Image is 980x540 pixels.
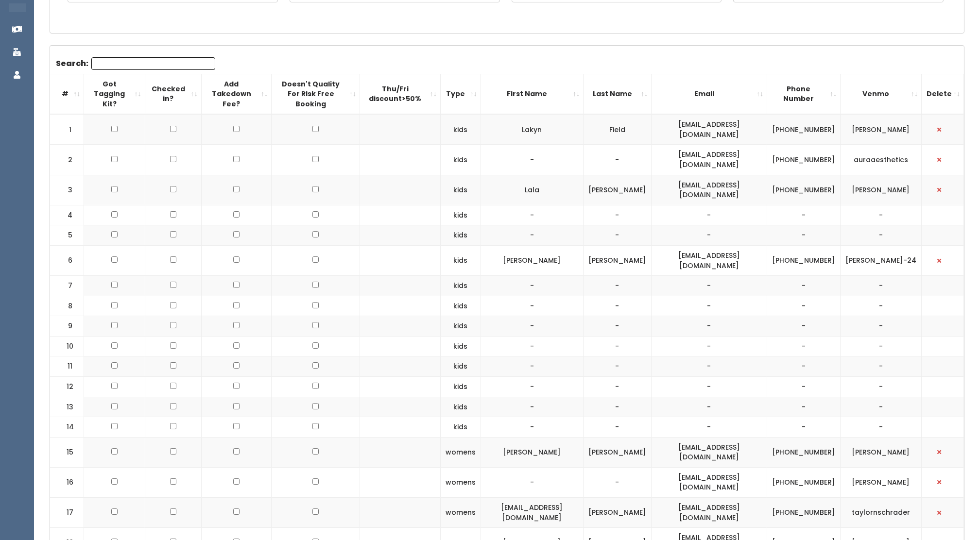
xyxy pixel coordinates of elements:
label: Search: [56,57,215,70]
td: [PERSON_NAME] [583,498,651,528]
td: 6 [50,245,84,275]
td: 14 [50,417,84,438]
td: 10 [50,336,84,356]
td: - [481,316,583,337]
td: - [481,276,583,296]
td: - [767,376,840,397]
td: kids [440,316,481,337]
td: - [583,225,651,246]
td: [EMAIL_ADDRESS][DOMAIN_NAME] [651,245,767,275]
td: taylornschrader [840,498,921,528]
td: - [583,276,651,296]
td: - [481,296,583,316]
td: kids [440,397,481,417]
td: [PERSON_NAME] [840,175,921,205]
td: - [583,296,651,316]
td: - [651,276,767,296]
td: womens [440,498,481,528]
td: kids [440,296,481,316]
td: [PERSON_NAME] [583,245,651,275]
td: - [481,376,583,397]
td: 4 [50,205,84,225]
td: - [767,276,840,296]
td: [PERSON_NAME] [481,245,583,275]
td: womens [440,467,481,497]
th: Type: activate to sort column ascending [440,74,481,114]
input: Search: [91,57,215,70]
td: - [481,205,583,225]
td: [EMAIL_ADDRESS][DOMAIN_NAME] [481,498,583,528]
td: [EMAIL_ADDRESS][DOMAIN_NAME] [651,114,767,145]
td: [EMAIL_ADDRESS][DOMAIN_NAME] [651,498,767,528]
td: [PERSON_NAME] [583,437,651,467]
th: Add Takedown Fee?: activate to sort column ascending [201,74,272,114]
td: kids [440,376,481,397]
td: [PERSON_NAME]-24 [840,245,921,275]
td: - [840,316,921,337]
td: - [651,376,767,397]
td: kids [440,145,481,175]
th: Venmo: activate to sort column ascending [840,74,921,114]
td: [PHONE_NUMBER] [767,467,840,497]
th: Last Name: activate to sort column ascending [583,74,651,114]
th: Got Tagging Kit?: activate to sort column ascending [84,74,145,114]
td: [EMAIL_ADDRESS][DOMAIN_NAME] [651,437,767,467]
td: 17 [50,498,84,528]
td: womens [440,437,481,467]
td: [EMAIL_ADDRESS][DOMAIN_NAME] [651,175,767,205]
td: - [651,205,767,225]
td: - [481,356,583,377]
td: - [583,336,651,356]
td: - [481,417,583,438]
th: First Name: activate to sort column ascending [481,74,583,114]
td: [EMAIL_ADDRESS][DOMAIN_NAME] [651,145,767,175]
th: Checked in?: activate to sort column ascending [145,74,201,114]
td: kids [440,225,481,246]
td: kids [440,336,481,356]
td: - [583,376,651,397]
td: - [767,356,840,377]
td: - [840,336,921,356]
td: - [651,316,767,337]
th: Phone Number: activate to sort column ascending [767,74,840,114]
td: [PHONE_NUMBER] [767,175,840,205]
td: - [481,336,583,356]
td: 3 [50,175,84,205]
td: - [583,397,651,417]
td: - [767,225,840,246]
td: - [767,417,840,438]
td: kids [440,356,481,377]
th: Email: activate to sort column ascending [651,74,767,114]
td: - [840,397,921,417]
td: [PHONE_NUMBER] [767,145,840,175]
td: - [481,225,583,246]
td: 15 [50,437,84,467]
td: - [583,316,651,337]
td: 11 [50,356,84,377]
td: 13 [50,397,84,417]
td: - [651,356,767,377]
td: 9 [50,316,84,337]
th: Delete: activate to sort column ascending [921,74,963,114]
td: - [583,356,651,377]
td: - [583,205,651,225]
td: - [840,225,921,246]
td: [PHONE_NUMBER] [767,437,840,467]
td: - [651,397,767,417]
td: kids [440,417,481,438]
td: - [767,296,840,316]
td: - [767,205,840,225]
td: [PHONE_NUMBER] [767,245,840,275]
td: kids [440,205,481,225]
td: 2 [50,145,84,175]
td: - [481,397,583,417]
td: Lala [481,175,583,205]
td: [PERSON_NAME] [481,437,583,467]
td: [PERSON_NAME] [840,437,921,467]
td: 16 [50,467,84,497]
td: kids [440,114,481,145]
td: - [583,467,651,497]
td: - [651,336,767,356]
td: - [651,417,767,438]
td: [PERSON_NAME] [840,114,921,145]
